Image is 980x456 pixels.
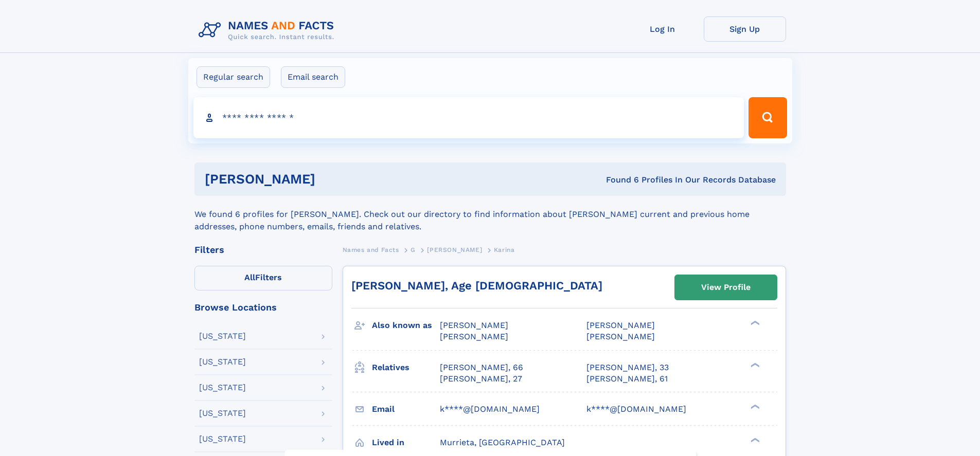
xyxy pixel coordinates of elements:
[701,276,751,299] div: View Profile
[460,174,776,186] div: Found 6 Profiles In Our Records Database
[281,66,345,88] label: Email search
[194,303,332,312] div: Browse Locations
[194,266,332,290] label: Filters
[411,246,416,253] span: G
[197,66,270,88] label: Regular search
[194,245,332,254] div: Filters
[440,373,522,385] a: [PERSON_NAME], 27
[704,16,786,42] a: Sign Up
[199,332,246,340] div: [US_STATE]
[372,359,440,376] h3: Relatives
[440,362,523,373] a: [PERSON_NAME], 66
[748,361,760,368] div: ❯
[205,173,461,186] h1: [PERSON_NAME]
[748,320,760,326] div: ❯
[199,384,246,392] div: [US_STATE]
[586,320,655,330] span: [PERSON_NAME]
[193,97,744,138] input: search input
[427,246,482,253] span: [PERSON_NAME]
[199,435,246,443] div: [US_STATE]
[748,403,760,410] div: ❯
[194,196,786,233] div: We found 6 profiles for [PERSON_NAME]. Check out our directory to find information about [PERSON_...
[440,437,565,447] span: Murrieta, [GEOGRAPHIC_DATA]
[586,362,669,373] a: [PERSON_NAME], 33
[199,358,246,366] div: [US_STATE]
[343,243,399,256] a: Names and Facts
[372,434,440,451] h3: Lived in
[748,436,760,443] div: ❯
[440,332,508,341] span: [PERSON_NAME]
[675,275,777,300] a: View Profile
[494,246,515,253] span: Karina
[372,317,440,334] h3: Also known as
[427,243,482,256] a: [PERSON_NAME]
[372,400,440,418] h3: Email
[749,97,787,138] button: Search Button
[621,16,704,42] a: Log In
[351,279,602,292] a: [PERSON_NAME], Age [DEMOGRAPHIC_DATA]
[411,243,416,256] a: G
[199,409,246,417] div: [US_STATE]
[440,320,508,330] span: [PERSON_NAME]
[586,373,668,385] a: [PERSON_NAME], 61
[244,272,255,282] span: All
[194,16,343,44] img: Logo Names and Facts
[586,332,655,341] span: [PERSON_NAME]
